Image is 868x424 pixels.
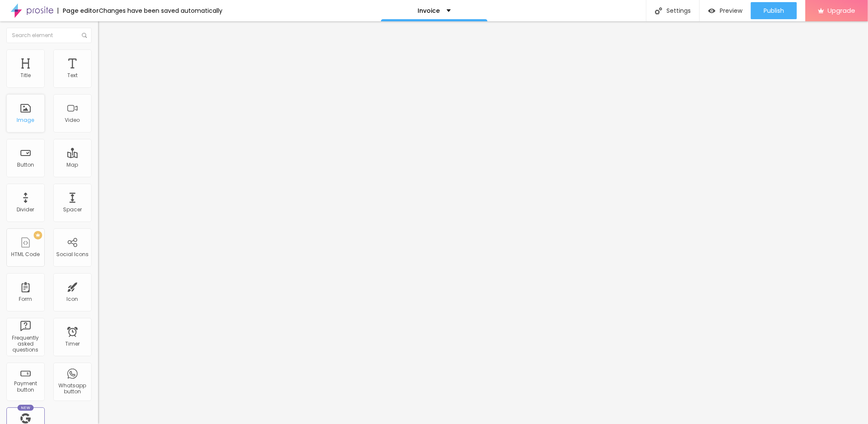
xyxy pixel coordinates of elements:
div: HTML Code [12,251,40,257]
span: Preview [720,7,742,14]
div: Image [17,117,35,123]
div: Page editor [58,8,99,14]
input: Search element [6,28,92,43]
div: Social Icons [56,251,89,257]
img: view-1.svg [708,7,715,14]
img: Icone [82,33,87,38]
div: Map [67,162,78,168]
div: Payment button [9,381,42,393]
div: New [17,405,34,411]
button: Preview [700,2,751,19]
div: Text [67,72,78,78]
div: Whatsapp button [55,383,89,395]
span: Publish [764,7,784,14]
p: Invoice [418,8,440,14]
div: Frequently asked questions [9,335,42,353]
div: Changes have been saved automatically [99,8,222,14]
span: Upgrade [828,7,855,14]
button: Publish [751,2,797,19]
img: Icone [655,7,662,14]
div: Spacer [63,207,82,213]
div: Timer [65,341,80,347]
div: Title [20,72,31,78]
div: Divider [17,207,35,213]
div: Form [19,296,32,302]
div: Video [65,117,80,123]
div: Icon [67,296,78,302]
div: Button [17,162,34,168]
